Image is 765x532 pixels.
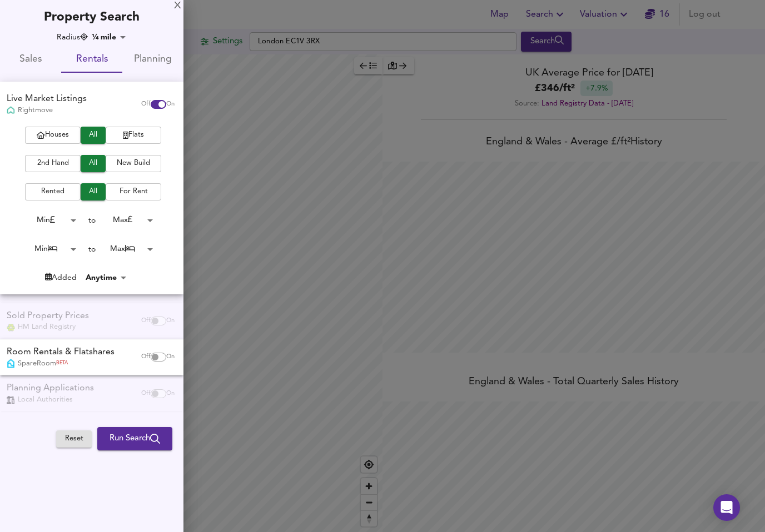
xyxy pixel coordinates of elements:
button: Flats [106,127,161,144]
div: Max [96,212,157,229]
span: Off [141,100,151,109]
div: Live Market Listings [7,93,87,106]
span: All [86,157,100,170]
span: Rentals [68,51,116,68]
span: On [166,353,175,362]
span: 2nd Hand [31,157,75,170]
div: Added [45,272,77,283]
span: Rented [31,185,75,198]
div: Radius [57,32,88,43]
span: New Build [111,157,156,170]
div: Rightmove [7,106,87,116]
button: 2nd Hand [25,155,81,172]
div: Anytime [82,272,130,283]
button: All [81,183,106,200]
span: Run Search [110,431,160,446]
button: All [81,127,106,144]
div: Max [96,240,157,258]
img: Rightmove [7,106,15,116]
div: ¼ mile [88,32,130,43]
span: Houses [31,129,75,142]
button: Run Search [97,427,172,450]
span: All [86,129,100,142]
button: New Build [106,155,161,172]
span: Flats [111,129,156,142]
div: Room Rentals & Flatshares [7,346,115,359]
span: On [166,100,175,109]
span: For Rent [111,185,156,198]
button: Rented [25,183,81,200]
img: SpareRoom [7,359,14,368]
div: Min [19,240,80,258]
button: Reset [56,430,92,448]
span: Planning [129,51,177,68]
span: BETA [56,360,68,367]
button: For Rent [106,183,161,200]
div: SpareRoom [7,359,115,369]
span: Sales [7,51,54,68]
span: All [86,185,100,198]
span: Off [141,353,151,362]
span: Reset [62,433,86,445]
div: Min [19,212,80,229]
div: to [88,244,96,255]
div: X [174,2,181,10]
div: Open Intercom Messenger [713,494,740,521]
div: to [88,215,96,226]
button: Houses [25,127,81,144]
button: All [81,155,106,172]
